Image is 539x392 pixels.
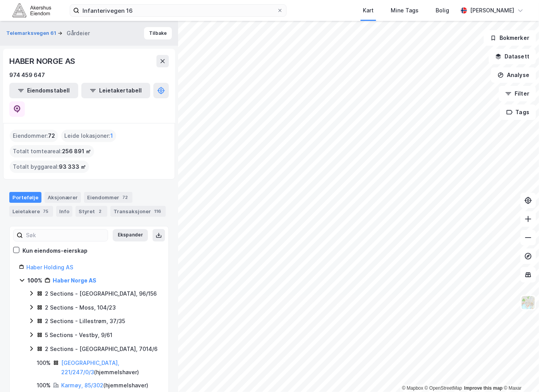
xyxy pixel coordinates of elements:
[61,382,103,389] a: Karmøy, 85/302
[500,104,536,120] button: Tags
[110,131,113,140] span: 1
[45,192,81,203] div: Aksjonærer
[45,317,125,326] div: 2 Sections - Lillestrøm, 37/35
[37,381,51,390] div: 100%
[9,206,53,217] div: Leietakere
[500,355,539,392] iframe: Chat Widget
[363,6,374,15] div: Kart
[521,295,536,310] img: Z
[45,289,157,298] div: 2 Sections - [GEOGRAPHIC_DATA], 96/156
[425,385,462,391] a: OpenStreetMap
[464,385,503,391] a: Improve this map
[81,83,150,98] button: Leietakertabell
[96,207,104,215] div: 2
[45,303,116,312] div: 2 Sections - Moss, 104/23
[153,207,163,215] div: 116
[436,6,449,15] div: Bolig
[10,161,89,173] div: Totalt byggareal :
[61,358,159,377] div: ( hjemmelshaver )
[9,83,78,98] button: Eiendomstabell
[76,206,107,217] div: Styret
[45,344,158,354] div: 2 Sections - [GEOGRAPHIC_DATA], 7014/6
[79,5,277,16] input: Søk på adresse, matrikkel, gårdeiere, leietakere eller personer
[22,246,88,255] div: Kun eiendoms-eierskap
[61,130,116,142] div: Leide lokasjoner :
[10,130,58,142] div: Eiendommer :
[48,131,55,140] span: 72
[27,276,42,285] div: 100%
[12,3,51,17] img: akershus-eiendom-logo.9091f326c980b4bce74ccdd9f866810c.svg
[489,49,536,64] button: Datasett
[61,381,148,390] div: ( hjemmelshaver )
[26,264,73,270] a: Haber Holding AS
[41,207,50,215] div: 75
[6,29,58,37] button: Telemarksvegen 61
[391,6,419,15] div: Mine Tags
[110,206,166,217] div: Transaksjoner
[45,330,112,340] div: 5 Sections - Vestby, 9/61
[53,277,96,284] a: Haber Norge AS
[23,229,108,241] input: Søk
[144,27,172,39] button: Tilbake
[9,70,45,80] div: 974 459 647
[84,192,132,203] div: Eiendommer
[470,6,514,15] div: [PERSON_NAME]
[61,359,119,375] a: [GEOGRAPHIC_DATA], 221/247/0/3
[9,192,41,203] div: Portefølje
[67,29,90,38] div: Gårdeier
[491,67,536,83] button: Analyse
[56,206,72,217] div: Info
[499,86,536,101] button: Filter
[59,162,86,171] span: 93 333 ㎡
[37,358,51,368] div: 100%
[10,145,94,157] div: Totalt tomteareal :
[484,30,536,46] button: Bokmerker
[62,147,91,156] span: 256 891 ㎡
[402,385,423,391] a: Mapbox
[121,193,129,201] div: 72
[9,55,77,67] div: HABER NORGE AS
[500,355,539,392] div: Kontrollprogram for chat
[113,229,148,241] button: Ekspander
